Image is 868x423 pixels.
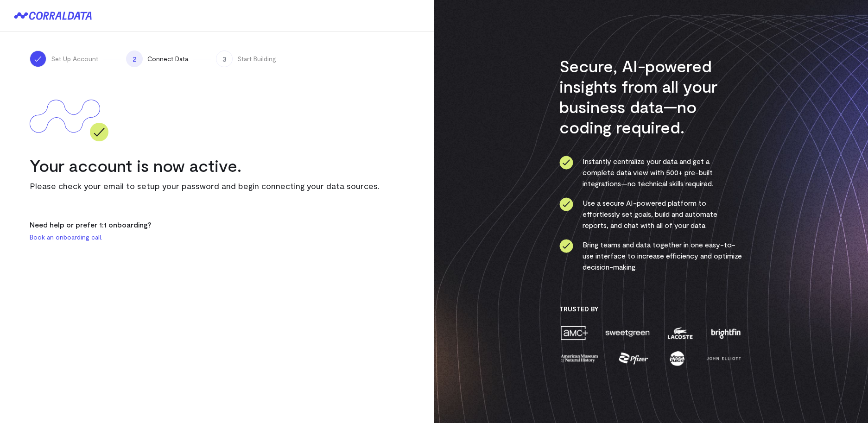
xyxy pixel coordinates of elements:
[559,156,742,189] li: Instantly centralize your data and get a complete data view with 500+ pre-built integrations—no t...
[559,197,742,231] li: Use a secure AI-powered platform to effortlessly set goals, build and automate reports, and chat ...
[216,51,233,67] span: 3
[30,219,405,230] p: Need help or prefer 1:1 onboarding?
[666,325,694,341] img: lacoste-7a6b0538.png
[147,54,188,63] span: Connect Data
[709,325,742,341] img: brightfin-a251e171.png
[51,54,98,63] span: Set Up Account
[559,239,573,253] img: ico-check-circle-4b19435c.svg
[559,197,573,211] img: ico-check-circle-4b19435c.svg
[30,180,405,191] p: Please check your email to setup your password and begin connecting your data sources.
[705,350,742,366] img: john-elliott-25751c40.png
[559,350,599,366] img: amnh-5afada46.png
[559,305,742,313] h3: Trusted By
[237,54,276,63] span: Start Building
[559,56,742,137] h3: Secure, AI-powered insights from all your business data—no coding required.
[30,81,108,151] img: trial-active-b597a644.svg
[604,325,651,341] img: sweetgreen-1d1fb32c.png
[559,156,573,170] img: ico-check-circle-4b19435c.svg
[559,239,742,272] li: Bring teams and data together in one easy-to-use interface to increase efficiency and optimize de...
[126,51,143,67] span: 2
[33,54,43,63] img: ico-check-white-5ff98cb1.svg
[618,350,650,366] img: pfizer-e137f5fc.png
[559,325,589,341] img: amc-0b11a8f1.png
[30,233,102,241] a: Book an onboarding call.
[668,350,686,366] img: moon-juice-c312e729.png
[30,155,405,176] h1: Your account is now active.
